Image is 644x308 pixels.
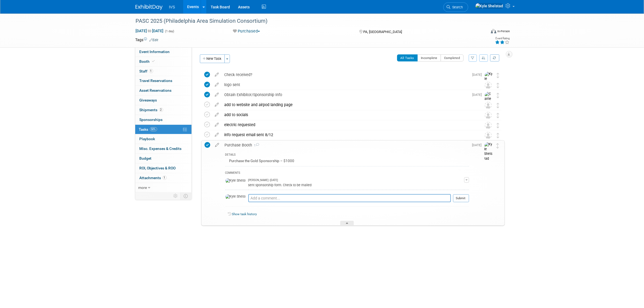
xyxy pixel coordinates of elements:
[135,183,191,192] a: more
[180,192,191,199] td: Toggle Event Tabs
[135,67,191,76] a: Staff1
[150,127,157,131] span: 50%
[135,96,191,105] a: Giveaways
[140,156,152,160] span: Budget
[485,112,492,119] img: Unassigned
[135,125,191,134] a: Tasks50%
[473,93,485,97] span: [DATE]
[454,28,510,36] div: Event Format
[139,127,157,132] span: Tasks
[135,105,191,115] a: Shipments2
[485,102,492,109] img: Unassigned
[222,140,469,150] div: Purchase Booth
[169,5,175,9] span: IVS
[497,113,500,118] i: Move task
[212,102,222,107] a: edit
[213,143,222,148] a: edit
[150,38,158,42] a: Edit
[225,171,469,176] div: COMMENTS
[222,100,474,109] div: add to website and airpod landing page
[140,78,173,83] span: Travel Reservations
[497,73,500,78] i: Move task
[140,117,163,122] span: Sponsorships
[212,112,222,117] a: edit
[473,73,485,77] span: [DATE]
[135,115,191,124] a: Sponsorships
[497,143,499,148] i: Move task
[171,192,181,199] td: Personalize Event Tab Strip
[163,176,167,180] span: 1
[140,146,182,151] span: Misc. Expenses & Credits
[252,144,259,147] span: 1
[441,54,464,61] button: Completed
[231,28,262,34] button: Purchased
[212,82,222,87] a: edit
[135,57,191,66] a: Booth
[453,194,469,202] button: Submit
[135,144,191,153] a: Misc. Expenses & Credits
[200,54,225,63] button: New Task
[222,130,474,139] div: info request email sent 8/12
[225,153,469,158] div: DETAILS
[140,176,167,180] span: Attachments
[484,142,493,161] img: Kyle Shelstad
[136,28,164,33] span: [DATE] [DATE]
[138,185,147,190] span: more
[152,60,155,63] i: Booth reservation complete
[490,54,499,61] a: Refresh
[248,182,464,187] div: sent sponsorship form. Check to be mailed
[397,54,418,61] button: All Tasks
[134,16,478,26] div: PASC 2025 (Philadelphia Area Simulation Consortium)
[485,122,492,129] img: Unassigned
[443,2,468,12] a: Search
[212,122,222,127] a: edit
[417,54,441,61] button: Incomplete
[147,29,152,33] span: to
[497,123,500,128] i: Move task
[159,108,163,112] span: 2
[225,194,246,199] img: Kyle Shelstad
[136,37,158,42] td: Tags
[222,80,474,89] div: logo sent
[140,69,153,73] span: Staff
[212,92,222,97] a: edit
[485,92,493,111] img: Carrie Rhoads
[140,98,157,102] span: Giveaways
[140,59,156,64] span: Booth
[451,5,463,9] span: Search
[135,76,191,86] a: Travel Reservations
[222,70,469,79] div: Check received?
[136,5,163,10] img: ExhibitDay
[363,30,402,34] span: PA, [GEOGRAPHIC_DATA]
[165,30,174,33] span: (1 day)
[135,154,191,163] a: Budget
[135,173,191,183] a: Attachments1
[225,178,246,183] img: Kyle Shelstad
[491,29,496,33] img: Format-Inperson.png
[135,86,191,95] a: Asset Reservations
[140,137,155,141] span: Playbook
[222,90,469,99] div: Obtain Exhibitor/Sponsorship Info
[212,72,222,77] a: edit
[135,47,191,57] a: Event Information
[497,133,500,138] i: Move task
[222,120,474,129] div: electric requested
[140,50,170,54] span: Event Information
[485,132,492,139] img: Unassigned
[485,82,492,89] img: Unassigned
[497,93,500,98] i: Move task
[225,158,469,166] div: Purchase the Gold Sponsorship – $1000
[497,83,500,88] i: Move task
[497,103,500,108] i: Move task
[140,88,172,93] span: Asset Reservations
[140,166,176,170] span: ROI, Objectives & ROO
[222,110,474,119] div: add to socials
[232,212,257,216] a: Show task history
[135,163,191,173] a: ROI, Objectives & ROO
[212,132,222,137] a: edit
[140,108,163,112] span: Shipments
[497,29,510,33] div: In-Person
[248,178,278,182] span: [PERSON_NAME] - [DATE]
[472,143,484,147] span: [DATE]
[475,3,504,9] img: Kyle Shelstad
